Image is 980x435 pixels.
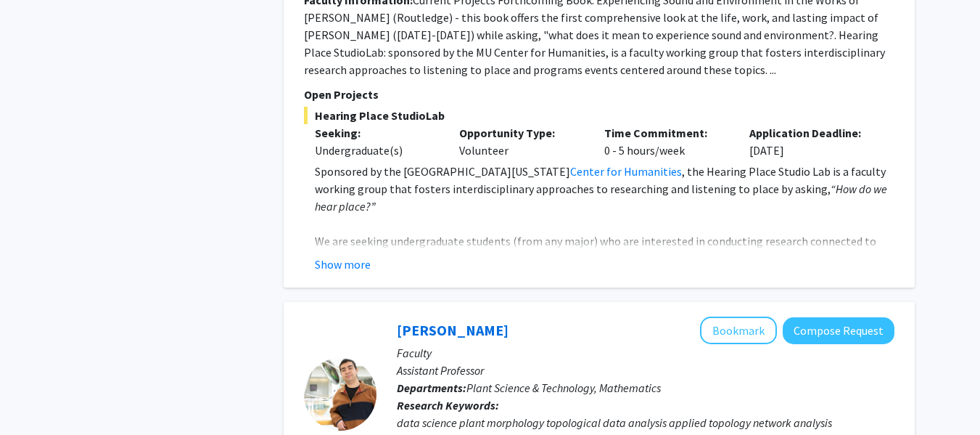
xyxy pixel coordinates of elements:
b: Departments: [397,381,466,395]
p: Assistant Professor [397,362,894,379]
span: Hearing Place StudioLab [304,107,894,124]
div: [DATE] [738,124,884,159]
p: Application Deadline: [749,124,873,142]
button: Add Erik Amézquita to Bookmarks [700,317,777,344]
iframe: Chat [11,370,62,424]
div: 0 - 5 hours/week [593,124,738,159]
a: [PERSON_NAME] [397,321,508,339]
div: data science plant morphology topological data analysis applied topology network analysis [397,414,894,431]
div: Undergraduate(s) [315,142,438,159]
button: Compose Request to Erik Amézquita [783,317,894,344]
p: Seeking: [315,124,438,142]
b: Research Keywords: [397,398,499,412]
p: Faculty [397,344,894,362]
p: Open Projects [304,86,894,103]
span: Plant Science & Technology, Mathematics [466,381,661,395]
p: Time Commitment: [604,124,728,142]
p: Sponsored by the [GEOGRAPHIC_DATA][US_STATE] , the Hearing Place Studio Lab is a faculty working ... [315,163,894,215]
a: Center for Humanities [570,164,682,179]
p: Opportunity Type: [459,124,582,142]
button: Show more [315,256,371,273]
div: Volunteer [448,124,593,159]
p: We are seeking undergraduate students (from any major) who are interested in conducting research ... [315,232,894,320]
